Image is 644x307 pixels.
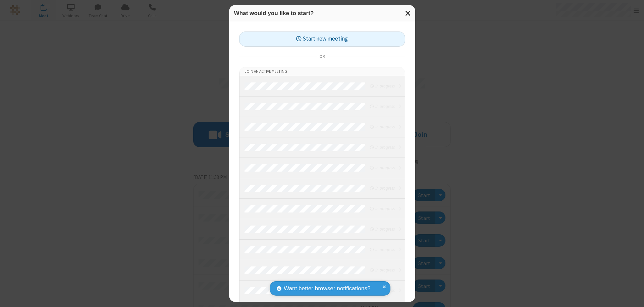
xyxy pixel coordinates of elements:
span: or [317,52,327,61]
button: Start new meeting [239,32,405,47]
h3: What would you like to start? [234,10,410,16]
em: in progress [370,83,394,89]
span: Want better browser notifications? [284,284,370,293]
em: in progress [370,267,394,273]
li: Join an active meeting [239,67,405,76]
em: in progress [370,226,394,232]
em: in progress [370,205,394,212]
em: in progress [370,165,394,171]
em: in progress [370,185,394,191]
em: in progress [370,144,394,150]
em: in progress [370,124,394,130]
button: Close modal [401,5,415,21]
em: in progress [370,246,394,253]
em: in progress [370,103,394,110]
